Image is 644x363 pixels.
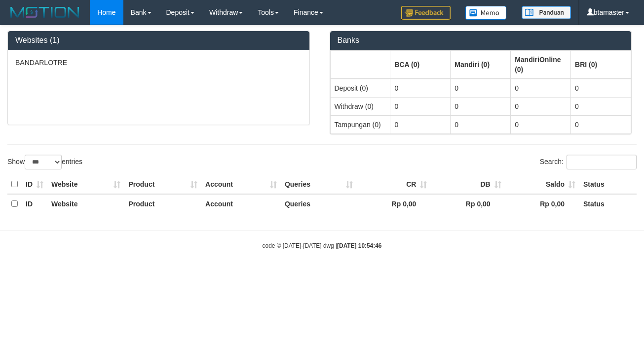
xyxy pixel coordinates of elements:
th: ID [22,175,47,194]
th: Account [201,175,281,194]
td: 0 [390,115,451,133]
label: Show entries [7,155,82,169]
th: Group: activate to sort column ascending [571,50,631,79]
th: Status [579,175,637,194]
th: ID [22,194,47,213]
td: Tampungan (0) [330,115,390,133]
img: MOTION_logo.png [7,5,82,20]
th: Group: activate to sort column ascending [330,50,390,79]
td: 0 [571,79,631,98]
th: Queries [281,194,357,213]
th: Rp 0,00 [431,194,505,213]
h3: Banks [338,36,624,45]
th: Rp 0,00 [357,194,431,213]
input: Search: [567,155,637,169]
h3: Websites (1) [15,36,302,45]
th: DB [431,175,505,194]
td: 0 [571,115,631,133]
td: 0 [511,97,571,115]
th: Rp 0,00 [505,194,579,213]
th: Group: activate to sort column ascending [511,50,571,79]
th: Status [579,194,637,213]
td: 0 [511,79,571,98]
td: 0 [511,115,571,133]
td: 0 [390,79,451,98]
td: 0 [390,97,451,115]
th: Account [201,194,281,213]
td: Deposit (0) [330,79,390,98]
td: 0 [451,115,511,133]
td: 0 [451,79,511,98]
th: Queries [281,175,357,194]
select: Showentries [25,155,62,169]
th: CR [357,175,431,194]
th: Group: activate to sort column ascending [451,50,511,79]
img: Button%20Memo.svg [465,6,507,20]
strong: [DATE] 10:54:46 [337,242,381,249]
th: Group: activate to sort column ascending [390,50,451,79]
th: Product [124,194,201,213]
small: code © [DATE]-[DATE] dwg | [263,242,382,249]
img: panduan.png [522,6,571,19]
td: Withdraw (0) [330,97,390,115]
th: Website [47,175,124,194]
th: Website [47,194,124,213]
p: BANDARLOTRE [15,58,302,67]
img: Feedback.jpg [401,6,451,20]
th: Product [124,175,201,194]
td: 0 [451,97,511,115]
td: 0 [571,97,631,115]
label: Search: [540,155,637,169]
th: Saldo [505,175,579,194]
